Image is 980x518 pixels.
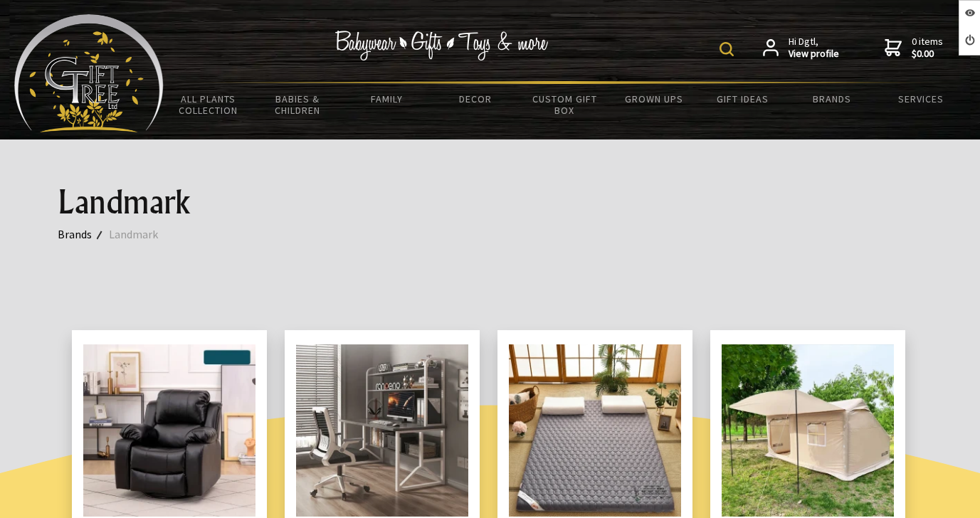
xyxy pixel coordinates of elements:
a: Hi Dgtl,View profile [763,36,839,60]
a: 0 items$0.00 [885,36,943,60]
a: All Plants Collection [164,84,253,125]
img: Babyware - Gifts - Toys and more... [14,14,164,132]
img: product search [720,42,734,56]
a: Gift Ideas [698,84,787,114]
a: Landmark [109,225,175,243]
h1: Landmark [58,185,923,219]
span: Hi Dgtl, [789,36,839,60]
a: Brands [58,225,109,243]
span: 0 items [912,35,943,60]
strong: $0.00 [912,48,943,60]
a: Brands [788,84,877,114]
a: Grown Ups [609,84,698,114]
a: Custom Gift Box [520,84,609,125]
strong: View profile [789,48,839,60]
img: Babywear - Gifts - Toys & more [335,31,549,60]
a: Services [877,84,966,114]
a: Family [342,84,431,114]
a: Decor [431,84,520,114]
a: Babies & Children [253,84,342,125]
